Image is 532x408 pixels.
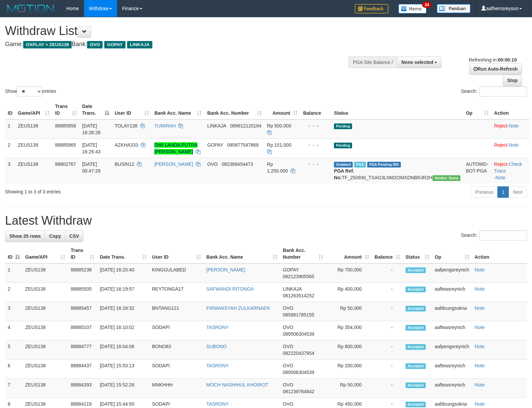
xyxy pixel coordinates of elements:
div: PGA Site Balance / [348,57,397,68]
td: TF_250930_TXAG3LNM2OMXDNBRJR2H [331,158,463,184]
a: 1 [497,186,509,198]
th: Date Trans.: activate to sort column descending [79,100,112,119]
td: 4 [5,321,23,340]
td: - [372,302,403,321]
a: Note [475,267,485,272]
th: Op: activate to sort column ascending [463,100,491,119]
td: ZEUS138 [15,119,52,139]
td: ZEUS138 [23,360,68,379]
th: Bank Acc. Name: activate to sort column ascending [204,244,280,263]
span: Accepted [406,344,426,350]
td: ZEUS138 [23,263,68,283]
span: Copy 085881785155 to clipboard [283,312,314,318]
td: 88885238 [68,263,97,283]
span: Accepted [406,382,426,388]
a: CSV [65,230,83,242]
th: ID: activate to sort column descending [5,244,23,263]
span: 88802767 [55,161,76,167]
td: - [372,360,403,379]
span: CSV [69,233,79,239]
span: OVO [283,305,293,311]
a: Note [475,286,485,292]
select: Showentries [17,86,42,97]
input: Search: [479,230,527,240]
span: OVO [283,382,293,387]
a: Check Trans [494,161,522,174]
a: [PERSON_NAME] [206,267,245,272]
img: MOTION_logo.png [5,3,56,13]
span: Accepted [406,325,426,331]
a: Note [475,363,485,368]
td: 88884437 [68,360,97,379]
td: ZEUS138 [23,302,68,321]
td: - [372,283,403,302]
td: SODAPI [149,360,204,379]
td: 7 [5,379,23,398]
td: aafteasreynich [432,283,472,302]
td: aafteasreynich [432,360,472,379]
a: Note [475,401,485,407]
span: Show 25 rows [9,233,41,239]
td: 88885505 [68,283,97,302]
h4: Game: Bank: [5,41,348,48]
th: Amount: activate to sort column ascending [264,100,301,119]
a: Next [508,186,527,198]
td: 88885107 [68,321,97,340]
td: [DATE] 16:19:57 [97,283,149,302]
th: Status: activate to sort column ascending [403,244,432,263]
a: Note [509,123,519,128]
a: Note [475,382,485,387]
span: Pending [334,143,352,148]
td: AUTOWD-BOT-PGA [463,158,491,184]
th: Action [472,244,527,263]
td: 88885457 [68,302,97,321]
td: - [372,340,403,360]
input: Search: [479,86,527,97]
td: Rp 800,000 [326,340,372,360]
img: Button%20Memo.svg [398,4,427,13]
td: [DATE] 16:18:32 [97,302,149,321]
td: 2 [5,139,15,158]
a: DWI LANDA PUTRA [PERSON_NAME] [154,142,197,154]
a: Run Auto-Refresh [469,63,522,75]
span: Vendor URL: https://trx31.1velocity.biz [432,175,461,181]
td: [DATE] 16:20:40 [97,263,149,283]
td: MNKHHH [149,379,204,398]
span: Copy 085877547869 to clipboard [227,142,258,148]
td: 88884777 [68,340,97,360]
a: TASRONY [206,401,229,407]
th: Game/API: activate to sort column ascending [15,100,52,119]
a: SAFWANDI RITONGA [206,286,254,292]
td: · · [491,158,529,184]
span: Rp 500.000 [267,123,291,128]
td: SODAPI [149,321,204,340]
span: AZKHA333 [115,142,138,148]
td: [DATE] 16:04:06 [97,340,149,360]
span: Rp 1.250.000 [267,161,288,174]
th: ID [5,100,15,119]
span: GOPAY [104,41,125,48]
td: REYTONGA17 [149,283,204,302]
span: None selected [402,60,433,65]
span: Copy 082369454473 to clipboard [222,161,253,167]
th: Action [491,100,529,119]
th: Game/API: activate to sort column ascending [23,244,68,263]
a: Stop [503,75,522,86]
a: TUMIRAH [154,123,176,128]
span: [DATE] 16:26:28 [82,123,101,135]
td: aafpengsreynich [432,340,472,360]
td: 1 [5,119,15,139]
span: OVO [283,401,293,407]
a: Note [495,175,505,180]
a: MOCH NASHIHUL KHOIROT [206,382,269,387]
h1: Latest Withdraw [5,214,527,227]
th: Balance [300,100,331,119]
strong: 00:00:10 [498,57,517,63]
th: User ID: activate to sort column ascending [149,244,204,263]
span: Copy [49,233,61,239]
td: ZEUS138 [15,139,52,158]
td: Rp 200,000 [326,360,372,379]
td: ZEUS138 [23,379,68,398]
label: Search: [461,86,527,97]
span: 88885865 [55,142,76,148]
